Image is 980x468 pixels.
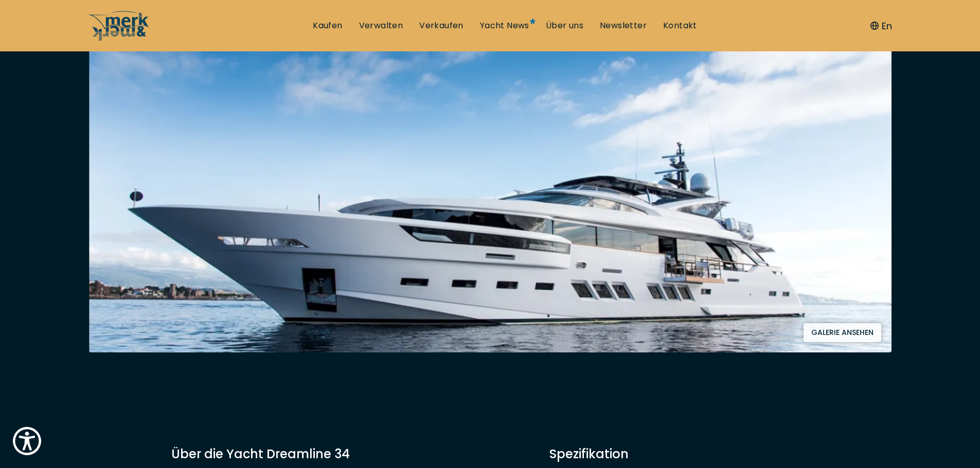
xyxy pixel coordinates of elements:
a: Über uns [546,20,583,31]
div: Spezifikation [549,445,809,463]
button: Show Accessibility Preferences [10,424,44,458]
a: Verwalten [359,20,403,31]
button: Galerie ansehen [804,323,881,342]
button: En [870,19,892,33]
a: Kontakt [663,20,697,31]
a: Yacht News [480,20,529,31]
a: Newsletter [600,20,647,31]
a: Verkaufen [419,20,464,31]
img: Merk&Merk [89,40,892,352]
a: Kaufen [313,20,342,31]
h3: Über die Yacht Dreamline 34 [171,445,477,463]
